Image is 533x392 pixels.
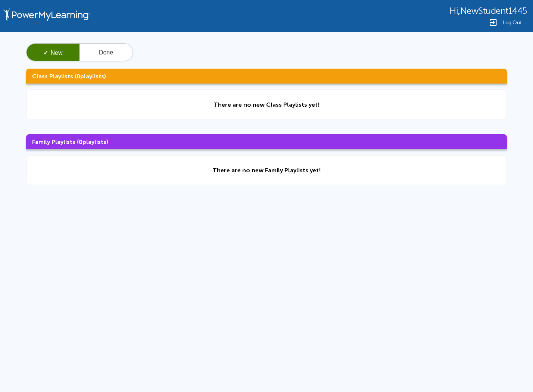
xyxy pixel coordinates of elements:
[43,50,48,56] span: ✓
[449,6,458,16] span: Hi
[213,101,320,108] div: There are no new Class Playlists yet!
[79,138,82,145] span: 0
[27,44,80,62] button: ✓New
[26,134,507,149] h3: Family Playlists ( playlists)
[460,6,527,16] span: NewStudent1445
[489,18,498,27] img: Logout Icon
[212,167,321,174] div: There are no new Family Playlists yet!
[80,44,133,62] button: Done
[26,69,507,84] h3: Class Playlists ( playlists)
[503,20,521,25] span: Log Out
[77,73,80,80] span: 0
[449,5,527,16] div: ,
